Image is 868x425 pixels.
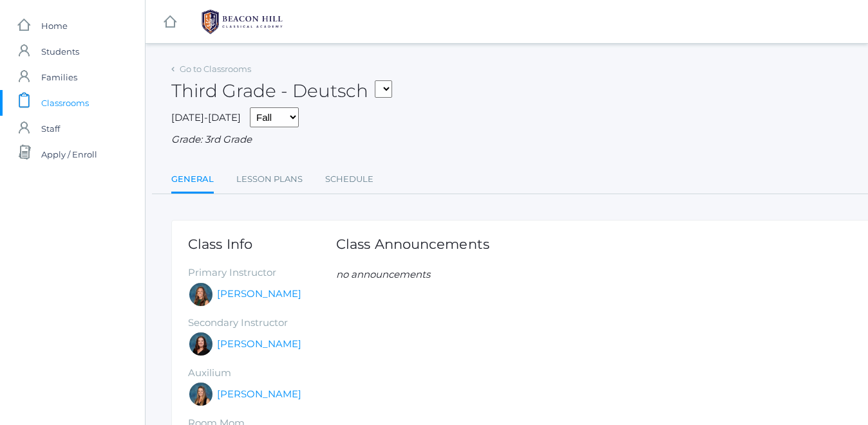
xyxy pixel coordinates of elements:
[188,282,214,307] div: Andrea Deutsch
[336,237,489,251] h1: Class Announcements
[41,39,79,64] span: Students
[171,111,241,123] span: [DATE]-[DATE]
[325,167,373,192] a: Schedule
[41,90,89,116] span: Classrooms
[236,167,303,192] a: Lesson Plans
[188,368,336,379] h5: Auxilium
[41,64,77,90] span: Families
[171,167,214,194] a: General
[188,331,214,357] div: Katie Watters
[217,387,301,402] a: [PERSON_NAME]
[180,64,251,74] a: Go to Classrooms
[188,237,336,251] h1: Class Info
[217,287,301,302] a: [PERSON_NAME]
[188,267,336,278] h5: Primary Instructor
[188,381,214,407] div: Juliana Fowler
[41,13,68,39] span: Home
[194,6,290,38] img: BHCALogos-05-308ed15e86a5a0abce9b8dd61676a3503ac9727e845dece92d48e8588c001991.png
[41,116,60,141] span: Staff
[171,81,392,101] h2: Third Grade - Deutsch
[41,141,97,167] span: Apply / Enroll
[217,337,301,352] a: [PERSON_NAME]
[336,268,430,280] em: no announcements
[188,318,336,329] h5: Secondary Instructor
